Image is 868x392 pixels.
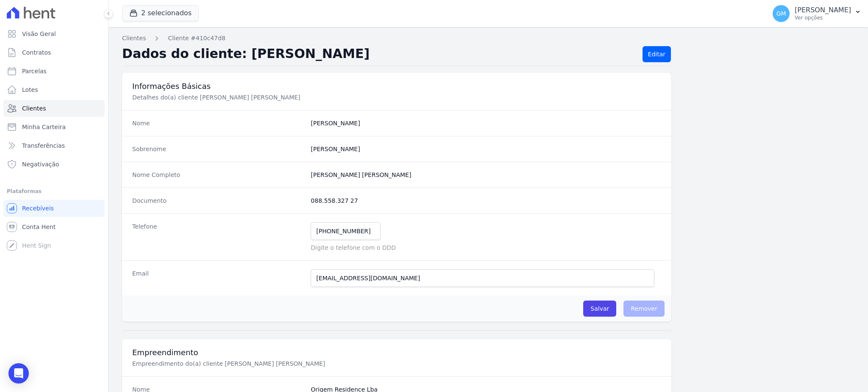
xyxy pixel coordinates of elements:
input: Salvar [583,301,616,317]
h3: Informações Básicas [132,81,661,91]
dt: Nome [132,119,304,127]
div: Open Intercom Messenger [8,363,29,384]
dd: [PERSON_NAME] [311,145,661,153]
dd: 088.558.327 27 [311,196,661,205]
span: Recebíveis [22,204,54,213]
a: Negativação [3,156,105,173]
span: Lotes [22,86,38,94]
a: Cliente #410c47d8 [168,34,225,43]
a: Clientes [122,34,146,43]
span: Negativação [22,160,59,168]
dd: [PERSON_NAME] [311,119,661,127]
dd: [PERSON_NAME] [PERSON_NAME] [311,171,661,179]
a: Editar [643,46,671,62]
nav: Breadcrumb [122,34,854,43]
p: Empreendimento do(a) cliente [PERSON_NAME] [PERSON_NAME] [132,359,417,368]
span: Contratos [22,48,51,57]
dt: Nome Completo [132,171,304,179]
p: [PERSON_NAME] [795,6,851,14]
dt: Sobrenome [132,145,304,153]
h3: Empreendimento [132,348,661,358]
span: Minha Carteira [22,123,66,131]
span: Visão Geral [22,30,56,38]
span: Conta Hent [22,223,56,231]
div: Plataformas [7,186,101,196]
a: Conta Hent [3,218,105,235]
dt: Telefone [132,222,304,252]
h2: Dados do cliente: [PERSON_NAME] [122,46,636,62]
button: 2 selecionados [122,5,199,21]
a: Clientes [3,100,105,117]
p: Ver opções [795,14,851,21]
a: Transferências [3,137,105,154]
p: Digite o telefone com o DDD [311,243,661,252]
a: Minha Carteira [3,119,105,135]
span: Transferências [22,141,65,150]
button: GM [PERSON_NAME] Ver opções [766,2,868,25]
a: Recebíveis [3,200,105,217]
p: Detalhes do(a) cliente [PERSON_NAME] [PERSON_NAME] [132,93,417,102]
dt: Documento [132,196,304,205]
a: Visão Geral [3,25,105,42]
span: Remover [623,301,665,317]
dt: Email [132,269,304,287]
a: Lotes [3,81,105,98]
a: Parcelas [3,63,105,80]
span: GM [776,11,786,17]
span: Parcelas [22,67,47,75]
a: Contratos [3,44,105,61]
span: Clientes [22,104,46,113]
